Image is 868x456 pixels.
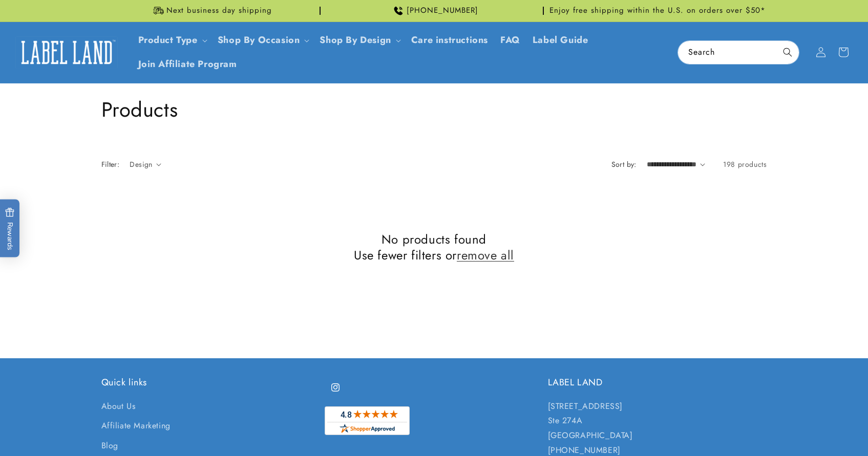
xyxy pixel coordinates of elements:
[494,28,526,52] a: FAQ
[533,34,588,46] span: Label Guide
[138,58,237,70] span: Join Affiliate Program
[132,28,211,52] summary: Product Type
[611,159,637,169] label: Sort by:
[130,159,152,169] span: Design
[15,36,118,68] img: Label Land
[101,436,118,456] a: Blog
[549,6,766,16] span: Enjoy free shipping within the U.S. on orders over $50*
[457,247,514,263] a: remove all
[407,6,478,16] span: [PHONE_NUMBER]
[548,377,767,388] h2: LABEL LAND
[101,96,767,123] h1: Products
[101,416,171,436] a: Affiliate Marketing
[320,33,391,47] a: Shop By Design
[723,159,767,169] span: 198 products
[132,52,243,76] a: Join Affiliate Program
[500,34,520,46] span: FAQ
[211,28,314,52] summary: Shop By Occasion
[101,159,120,170] h2: Filter:
[325,406,410,435] img: Customer Reviews
[776,41,799,63] button: Search
[166,6,272,16] span: Next business day shipping
[405,28,494,52] a: Care instructions
[101,377,321,388] h2: Quick links
[313,28,405,52] summary: Shop By Design
[138,33,198,47] a: Product Type
[12,33,122,72] a: Label Land
[411,34,488,46] span: Care instructions
[218,34,300,46] span: Shop By Occasion
[101,231,767,263] h2: No products found Use fewer filters or
[101,399,136,417] a: About Us
[5,207,15,250] span: Rewards
[526,28,595,52] a: Label Guide
[130,159,161,170] summary: Design (0 selected)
